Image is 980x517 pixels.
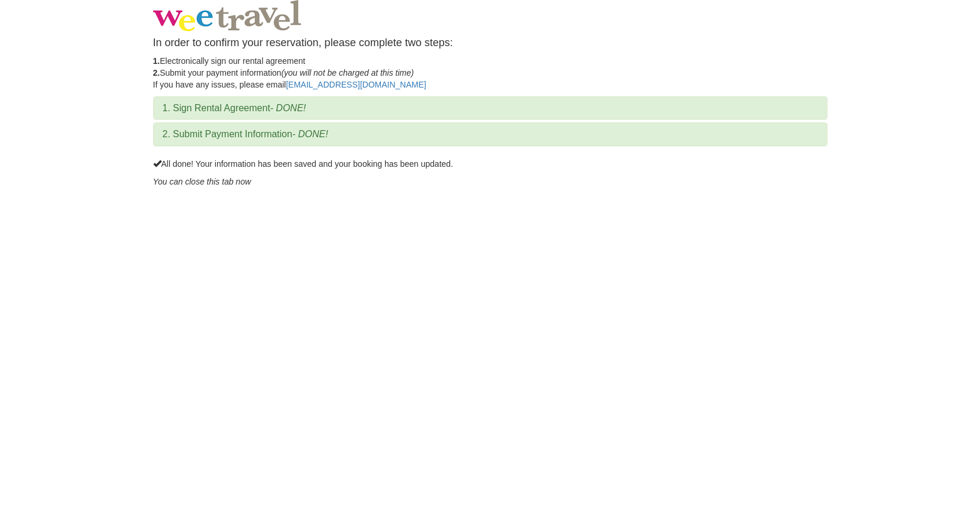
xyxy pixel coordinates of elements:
em: You can close this tab now [153,177,251,186]
strong: 1. [153,56,160,66]
em: (you will not be charged at this time) [282,68,414,77]
h4: In order to confirm your reservation, please complete two steps: [153,37,827,49]
p: Electronically sign our rental agreement Submit your payment information If you have any issues, ... [153,55,827,91]
h3: 1. Sign Rental Agreement [163,103,818,114]
h3: 2. Submit Payment Information [163,129,818,140]
p: All done! Your information has been saved and your booking has been updated. [153,158,827,170]
em: - DONE! [292,129,328,139]
a: [EMAIL_ADDRESS][DOMAIN_NAME] [286,80,426,89]
strong: 2. [153,68,160,77]
em: - DONE! [270,103,306,113]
